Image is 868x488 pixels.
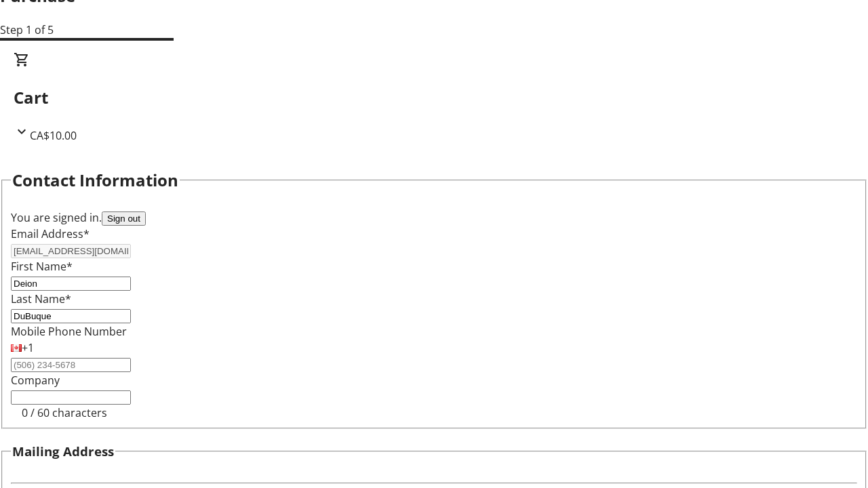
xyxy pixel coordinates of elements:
h2: Cart [14,85,854,110]
h2: Contact Information [12,168,178,192]
label: First Name* [11,259,73,274]
h3: Mailing Address [12,442,114,461]
div: CartCA$10.00 [14,52,854,144]
label: Last Name* [11,291,71,306]
span: CA$10.00 [30,128,77,143]
label: Email Address* [11,226,90,241]
label: Company [11,373,60,388]
input: (506) 234-5678 [11,358,131,372]
label: Mobile Phone Number [11,324,127,339]
button: Sign out [102,211,146,226]
div: You are signed in. [11,209,857,226]
tr-character-limit: 0 / 60 characters [22,405,107,420]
